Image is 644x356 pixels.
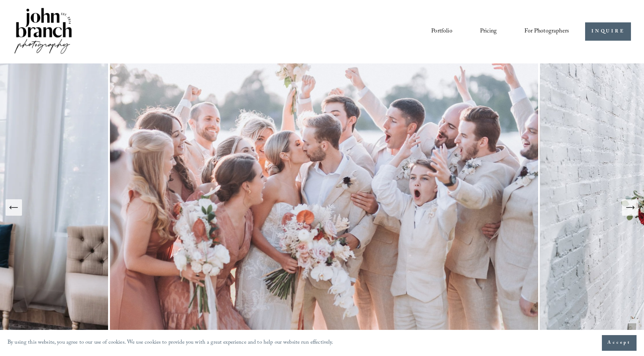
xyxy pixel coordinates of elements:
[602,335,637,351] button: Accept
[6,199,22,216] button: Previous Slide
[524,25,569,38] a: folder dropdown
[13,6,73,57] img: John Branch IV Photography
[7,338,334,349] p: By using this website, you agree to our use of cookies. We use cookies to provide you with a grea...
[524,26,569,37] span: For Photographers
[108,63,540,352] img: A wedding party celebrating outdoors, featuring a bride and groom kissing amidst cheering bridesm...
[431,25,452,38] a: Portfolio
[607,339,631,347] span: Accept
[585,22,631,41] a: INQUIRE
[480,25,497,38] a: Pricing
[622,199,638,216] button: Next Slide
